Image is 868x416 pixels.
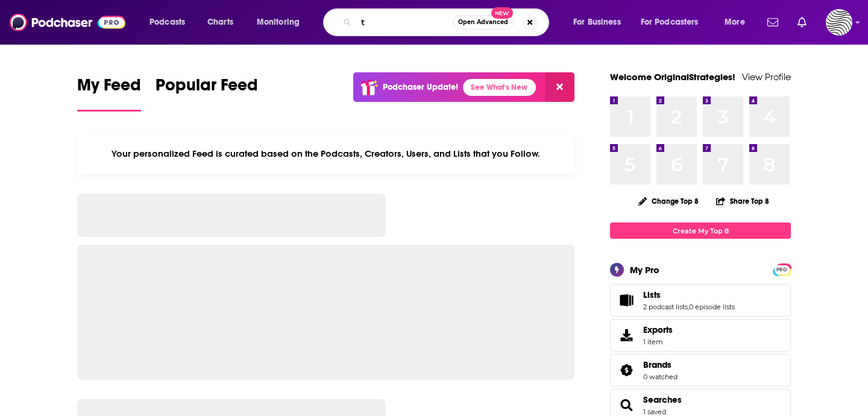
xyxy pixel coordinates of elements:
[826,9,852,36] img: User Profile
[610,354,791,386] span: Brands
[631,194,706,209] button: Change Top 8
[248,13,315,32] button: open menu
[643,394,682,405] a: Searches
[77,75,141,102] span: My Feed
[149,14,185,31] span: Podcasts
[614,397,638,414] a: Searches
[77,75,141,112] a: My Feed
[826,9,852,36] button: Show profile menu
[688,303,689,311] span: ,
[643,359,671,370] span: Brands
[793,12,811,33] a: Show notifications dropdown
[643,408,666,416] a: 1 saved
[643,324,673,335] span: Exports
[775,265,789,274] span: PRO
[614,362,638,379] a: Brands
[775,265,789,274] a: PRO
[491,7,513,19] span: New
[257,14,300,31] span: Monitoring
[633,13,716,32] button: open menu
[207,14,233,31] span: Charts
[453,15,514,30] button: Open AdvancedNew
[725,14,745,31] span: More
[463,79,536,96] a: See What's New
[156,75,258,102] span: Popular Feed
[689,303,735,311] a: 0 episode lists
[826,9,852,36] span: Logged in as OriginalStrategies
[742,71,791,83] a: View Profile
[763,12,783,33] a: Show notifications dropdown
[10,11,125,34] img: Podchaser - Follow, Share and Rate Podcasts
[610,222,791,239] a: Create My Top 8
[643,373,678,381] a: 0 watched
[614,292,638,309] a: Lists
[643,359,678,370] a: Brands
[335,8,561,36] div: Search podcasts, credits, & more...
[630,264,659,276] div: My Pro
[610,284,791,317] span: Lists
[641,14,699,31] span: For Podcasters
[610,319,791,351] a: Exports
[573,14,621,31] span: For Business
[458,19,508,25] span: Open Advanced
[77,133,574,174] div: Your personalized Feed is curated based on the Podcasts, Creators, Users, and Lists that you Follow.
[565,13,636,32] button: open menu
[610,71,735,83] a: Welcome OriginalStrategies!
[716,13,760,32] button: open menu
[643,303,688,311] a: 2 podcast lists
[200,13,241,32] a: Charts
[383,82,458,92] p: Podchaser Update!
[643,289,735,300] a: Lists
[614,327,638,344] span: Exports
[141,13,201,32] button: open menu
[715,189,770,213] button: Share Top 8
[643,338,673,346] span: 1 item
[156,75,258,112] a: Popular Feed
[356,13,453,32] input: Search podcasts, credits, & more...
[643,289,661,300] span: Lists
